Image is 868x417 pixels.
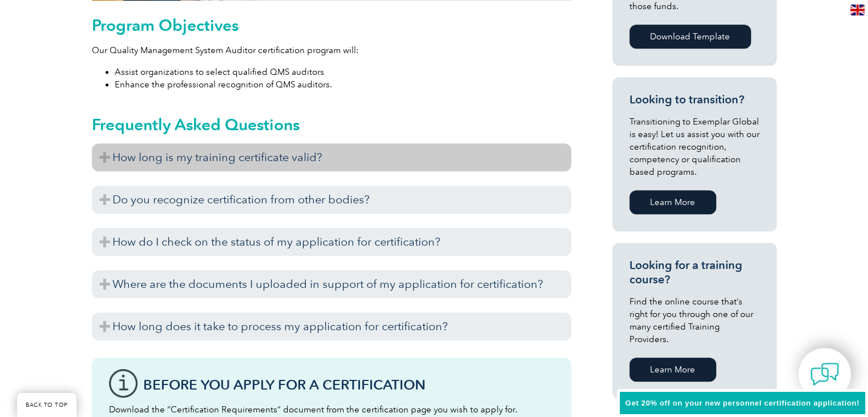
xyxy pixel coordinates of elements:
[143,378,554,392] h3: Before You Apply For a Certification
[629,295,760,346] p: Find the online course that’s right for you through one of our many certified Training Providers.
[625,399,859,407] span: Get 20% off on your new personnel certification application!
[629,190,716,214] a: Learn More
[629,25,751,49] a: Download Template
[92,186,571,214] h3: Do you recognize certification from other bodies?
[629,115,760,178] p: Transitioning to Exemplar Global is easy! Let us assist you with our certification recognition, c...
[115,78,571,91] li: Enhance the professional recognition of QMS auditors.
[17,393,76,417] a: BACK TO TOP
[92,312,571,340] h3: How long does it take to process my application for certification?
[850,5,865,15] img: en
[629,93,760,107] h3: Looking to transition?
[92,228,571,256] h3: How do I check on the status of my application for certification?
[92,143,571,171] h3: How long is my training certificate valid?
[629,358,716,382] a: Learn More
[92,270,571,298] h3: Where are the documents I uploaded in support of my application for certification?
[92,16,571,34] h2: Program Objectives
[92,44,571,57] p: Our Quality Management System Auditor certification program will:
[115,66,571,78] li: Assist organizations to select qualified QMS auditors
[629,258,760,287] h3: Looking for a training course?
[92,115,571,134] h2: Frequently Asked Questions
[810,360,839,388] img: contact-chat.png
